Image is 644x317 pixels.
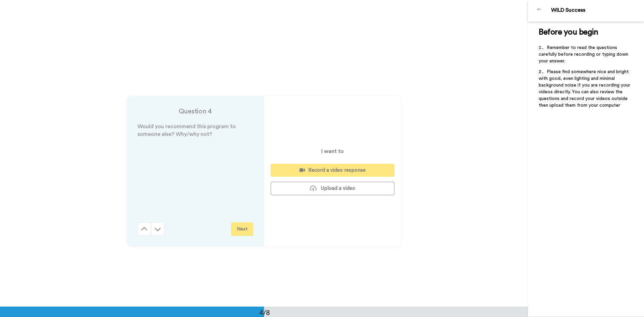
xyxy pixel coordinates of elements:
[539,28,598,36] span: Before you begin
[271,182,394,195] button: Upload a video
[532,3,548,19] img: Profile Image
[249,308,281,317] div: 4/8
[138,107,253,116] h4: Question 4
[321,147,344,155] p: I want to
[539,69,632,108] span: Please find somewhere nice and bright with good, even lighting and minimal background noise if yo...
[231,222,253,236] button: Next
[138,124,237,137] span: Would you recommend this program to someone else? Why/why not?
[276,167,389,174] div: Record a video response
[539,45,630,63] span: Remember to read the questions carefully before recording or typing down your answer.
[551,7,644,13] div: WILD Success
[271,164,394,177] button: Record a video response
